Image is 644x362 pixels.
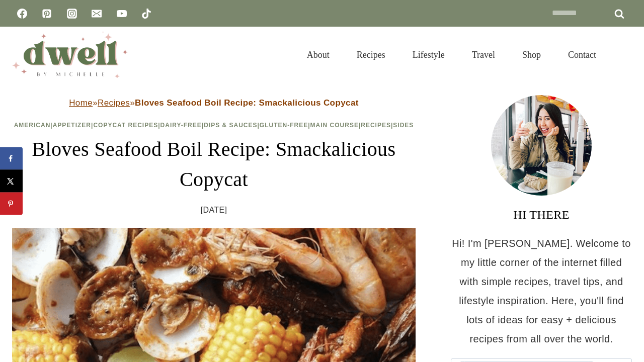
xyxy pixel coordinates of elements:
[37,4,57,24] a: Pinterest
[87,4,107,24] a: Email
[393,122,414,129] a: Sides
[361,122,391,129] a: Recipes
[554,37,610,72] a: Contact
[69,98,93,108] a: Home
[12,134,416,195] h1: Bloves Seafood Boil Recipe: Smackalicious Copycat
[12,4,32,24] a: Facebook
[204,122,257,129] a: Dips & Sauces
[293,37,610,72] nav: Primary Navigation
[509,37,554,72] a: Shop
[343,37,399,72] a: Recipes
[62,4,82,24] a: Instagram
[98,98,130,108] a: Recipes
[14,122,414,129] span: | | | | | | | |
[93,122,158,129] a: Copycat Recipes
[136,4,156,24] a: TikTok
[293,37,343,72] a: About
[458,37,509,72] a: Travel
[399,37,458,72] a: Lifestyle
[112,4,132,24] a: YouTube
[451,234,632,348] p: Hi! I'm [PERSON_NAME]. Welcome to my little corner of the internet filled with simple recipes, tr...
[310,122,359,129] a: Main Course
[160,122,202,129] a: Dairy-Free
[14,122,51,129] a: American
[260,122,308,129] a: Gluten-Free
[135,98,359,108] strong: Bloves Seafood Boil Recipe: Smackalicious Copycat
[53,122,91,129] a: Appetizer
[69,98,359,108] span: » »
[201,203,227,218] time: [DATE]
[451,206,632,224] h3: HI THERE
[615,46,632,63] button: View Search Form
[12,32,128,78] img: DWELL by michelle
